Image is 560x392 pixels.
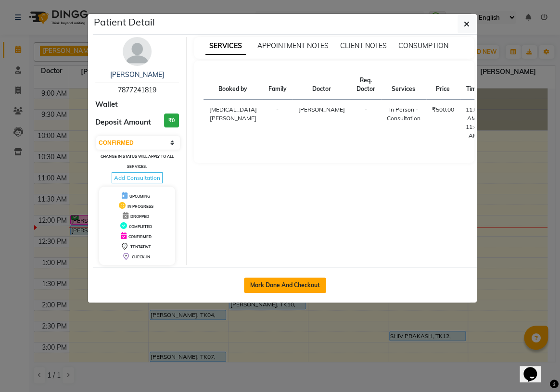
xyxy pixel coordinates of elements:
span: TENTATIVE [130,244,151,249]
span: Add Consultation [112,172,163,183]
div: ₹500.00 [432,105,454,114]
div: In Person - Consultation [387,105,420,123]
span: CONSUMPTION [398,41,448,50]
span: Deposit Amount [95,117,151,128]
span: SERVICES [205,38,246,55]
th: Family [263,70,293,100]
span: 7877241819 [118,86,156,94]
small: Change in status will apply to all services. [101,154,174,169]
a: [PERSON_NAME] [110,70,164,79]
h5: Patient Detail [94,15,155,29]
td: - [263,100,293,146]
td: - [351,100,381,146]
th: Price [426,70,460,100]
span: CONFIRMED [128,234,152,239]
span: Wallet [95,99,118,110]
span: CHECK-IN [132,254,150,259]
span: APPOINTMENT NOTES [257,41,329,50]
th: Services [381,70,426,100]
iframe: chat widget [520,354,550,382]
th: Booked by [204,70,263,100]
span: UPCOMING [129,194,150,199]
button: Mark Done And Checkout [244,278,326,293]
img: avatar [123,37,152,66]
th: Doctor [293,70,351,100]
h3: ₹0 [164,114,179,127]
span: CLIENT NOTES [340,41,387,50]
th: Time [460,70,486,100]
td: [MEDICAL_DATA][PERSON_NAME] [204,100,263,146]
span: IN PROGRESS [127,204,153,209]
span: [PERSON_NAME] [298,106,345,113]
td: 11:00 AM-11:45 AM [460,100,486,146]
span: DROPPED [130,214,149,219]
span: COMPLETED [129,224,152,229]
th: Req. Doctor [351,70,381,100]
